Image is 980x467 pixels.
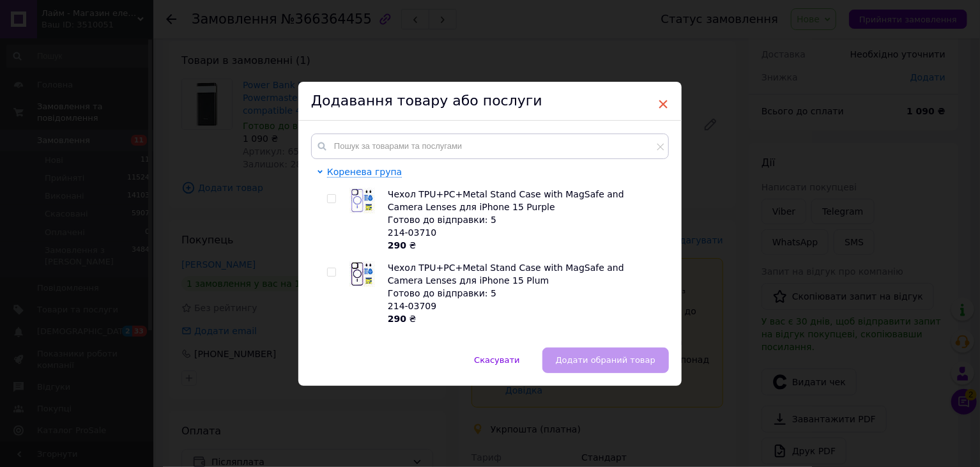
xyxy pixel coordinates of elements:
img: Чехол TPU+PC+Metal Stand Case with MagSafe and Camera Lenses для iPhone 15 Plum [349,261,375,287]
span: Чехол TPU+PC+Metal Stand Case with MagSafe and Camera Lenses для iPhone 15 Plum [388,263,624,286]
div: Додавання товару або послуги [298,82,682,121]
div: Готово до відправки: 5 [388,287,662,300]
span: Коренева група [327,167,402,177]
b: 290 [388,314,406,324]
span: 214-03710 [388,227,436,238]
span: Скасувати [474,355,519,365]
img: Чехол TPU+PC+Metal Stand Case with MagSafe and Camera Lenses для iPhone 15 Purple [349,188,375,213]
span: Чехол TPU+PC+Metal Stand Case with MagSafe and Camera Lenses для iPhone 15 Purple [388,189,624,212]
span: 214-03709 [388,301,436,311]
div: ₴ [388,312,662,325]
span: × [657,93,669,115]
b: 290 [388,240,406,250]
div: Готово до відправки: 5 [388,213,662,226]
input: Пошук за товарами та послугами [311,134,669,159]
button: Скасувати [461,348,533,373]
div: ₴ [388,239,662,252]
